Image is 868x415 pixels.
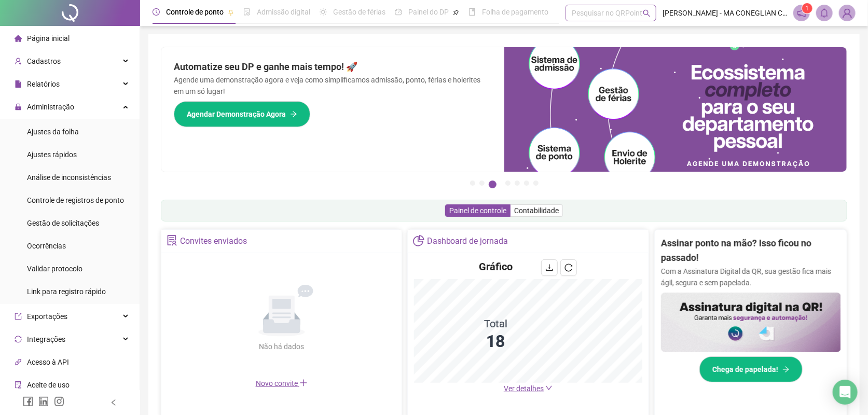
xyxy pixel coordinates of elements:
span: left [110,399,117,406]
span: notification [797,8,806,18]
span: search [643,9,651,17]
span: api [15,358,22,366]
p: Agende uma demonstração agora e veja como simplificamos admissão, ponto, férias e holerites em um... [174,74,492,97]
button: Agendar Demonstração Agora [174,101,310,127]
span: sync [15,336,22,343]
span: book [469,8,476,16]
span: Painel do DP [408,8,449,16]
span: Admissão digital [257,8,310,16]
button: 1 [470,181,475,186]
span: file-done [243,8,251,16]
button: Chega de papelada! [699,356,803,382]
span: Administração [27,103,74,111]
span: Painel de controle [449,206,506,215]
span: Cadastros [27,57,61,65]
span: solution [167,235,177,246]
span: pushpin [228,9,234,16]
span: Validar protocolo [27,265,82,273]
a: Ver detalhes down [504,384,553,393]
span: Integrações [27,335,65,343]
span: Aceite de uso [27,381,70,389]
button: 4 [505,181,511,186]
span: lock [15,103,22,110]
span: plus [299,379,308,387]
span: audit [15,381,22,389]
span: pushpin [453,9,459,16]
img: banner%2F02c71560-61a6-44d4-94b9-c8ab97240462.png [661,293,841,353]
span: Ver detalhes [504,384,544,393]
span: Gestão de férias [333,8,385,16]
span: sun [320,8,327,16]
span: Controle de registros de ponto [27,196,124,204]
span: bell [820,8,829,18]
span: Controle de ponto [166,8,224,16]
span: Link para registro rápido [27,287,106,296]
span: down [545,384,553,392]
sup: 1 [802,3,812,13]
span: Chega de papelada! [712,364,778,375]
span: arrow-right [782,366,790,373]
span: instagram [54,396,64,407]
span: home [15,35,22,42]
p: Com a Assinatura Digital da QR, sua gestão fica mais ágil, segura e sem papelada. [661,266,841,288]
span: Novo convite [256,379,308,388]
span: Acesso à API [27,358,69,366]
span: Ocorrências [27,242,66,250]
span: Exportações [27,312,67,321]
span: user-add [15,58,22,65]
span: clock-circle [153,8,160,16]
div: Dashboard de jornada [427,232,508,250]
img: 30179 [839,5,855,21]
span: file [15,80,22,88]
span: Contabilidade [514,206,559,215]
span: 1 [806,5,809,12]
div: Não há dados [234,341,329,352]
h4: Gráfico [479,259,513,274]
span: download [545,264,554,272]
span: export [15,313,22,320]
span: pie-chart [413,235,424,246]
span: Página inicial [27,34,70,43]
span: Análise de inconsistências [27,173,111,182]
button: 2 [479,181,485,186]
span: Ajustes da folha [27,128,79,136]
button: 3 [489,181,497,188]
div: Open Intercom Messenger [833,380,858,405]
span: reload [564,264,573,272]
span: dashboard [395,8,402,16]
button: 6 [524,181,529,186]
h2: Assinar ponto na mão? Isso ficou no passado! [661,236,841,266]
span: [PERSON_NAME] - MA CONEGLIAN CENTRAL [663,7,787,19]
span: facebook [23,396,33,407]
span: Agendar Demonstração Agora [187,108,286,120]
span: arrow-right [290,110,297,118]
span: Gestão de solicitações [27,219,99,227]
img: banner%2Fd57e337e-a0d3-4837-9615-f134fc33a8e6.png [504,47,847,172]
span: linkedin [38,396,49,407]
span: Ajustes rápidos [27,150,77,159]
span: Relatórios [27,80,60,88]
div: Convites enviados [180,232,247,250]
h2: Automatize seu DP e ganhe mais tempo! 🚀 [174,60,492,74]
span: Folha de pagamento [482,8,548,16]
button: 5 [515,181,520,186]
button: 7 [533,181,539,186]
